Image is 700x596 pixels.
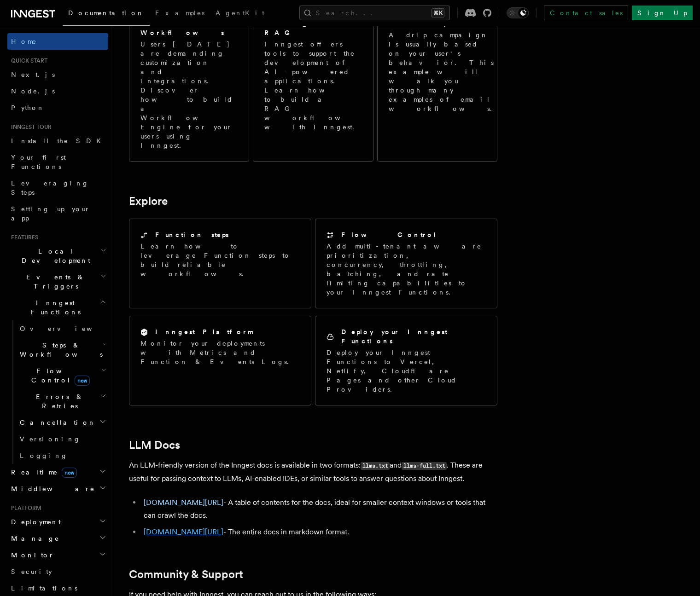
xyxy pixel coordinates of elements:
a: Setting up your app [7,201,108,226]
a: Leveraging Steps [7,175,108,201]
p: An LLM-friendly version of the Inngest docs is available in two formats: and . These are useful f... [129,459,497,485]
p: Learn how to leverage Function steps to build reliable workflows. [140,242,300,278]
span: Monitor [7,550,54,560]
button: Errors & Retries [16,388,108,414]
code: llms-full.txt [402,462,447,470]
a: Examples [150,3,210,25]
a: User-defined WorkflowsUsers [DATE] are demanding customization and integrations. Discover how to ... [129,7,249,162]
span: Middleware [7,484,95,493]
p: Deploy your Inngest Functions to Vercel, Netlify, Cloudflare Pages and other Cloud Providers. [327,348,486,394]
span: Flow Control [16,366,101,385]
span: Inngest Functions [7,298,99,317]
a: Node.js [7,83,108,99]
a: Install the SDK [7,133,108,149]
h2: Inngest Platform [155,327,253,336]
a: AI Agents and RAGInngest offers tools to support the development of AI-powered applications. Lear... [253,7,373,162]
h2: Flow Control [341,230,437,239]
span: Inngest tour [7,123,52,131]
span: Realtime [7,468,77,477]
a: Next.js [7,66,108,83]
span: Leveraging Steps [11,179,89,196]
button: Local Development [7,243,108,269]
span: Documentation [68,9,144,17]
a: Your first Functions [7,149,108,175]
a: Documentation [63,3,150,26]
a: Logging [16,447,108,464]
button: Search...⌘K [299,6,450,20]
kbd: ⌘K [432,8,444,17]
h2: Deploy your Inngest Functions [341,327,486,346]
span: new [75,376,90,386]
a: LLM Docs [129,439,180,451]
h2: User-defined Workflows [140,19,238,37]
span: Local Development [7,247,100,265]
button: Steps & Workflows [16,337,108,363]
span: Your first Functions [11,154,66,170]
span: Manage [7,534,59,543]
span: Install the SDK [11,137,106,145]
button: Monitor [7,547,108,563]
a: Home [7,33,108,50]
a: [DOMAIN_NAME][URL] [144,527,223,536]
h2: Function steps [155,230,229,239]
span: Examples [155,9,204,17]
li: - The entire docs in markdown format. [141,526,497,538]
button: Realtimenew [7,464,108,480]
button: Deployment [7,514,108,530]
a: AgentKit [210,3,270,25]
a: Deploy your Inngest FunctionsDeploy your Inngest Functions to Vercel, Netlify, Cloudflare Pages a... [315,316,497,405]
code: llms.txt [361,462,390,470]
li: - A table of contents for the docs, ideal for smaller context windows or tools that can crawl the... [141,496,497,522]
button: Inngest Functions [7,295,108,320]
span: Setting up your app [11,205,90,222]
a: Function stepsLearn how to leverage Function steps to build reliable workflows. [129,219,311,308]
span: Overview [20,325,115,332]
button: Events & Triggers [7,269,108,295]
span: Python [11,104,45,111]
span: AgentKit [216,9,264,17]
span: Versioning [20,435,81,443]
span: Errors & Retries [16,392,100,411]
span: Features [7,234,38,241]
a: Overview [16,320,108,337]
span: Home [11,37,37,46]
a: Python [7,99,108,116]
a: Community & Support [129,568,243,581]
span: Quick start [7,57,47,64]
span: new [62,468,77,478]
a: Sign Up [632,6,693,20]
button: Middleware [7,480,108,497]
p: Add multi-tenant aware prioritization, concurrency, throttling, batching, and rate limiting capab... [327,242,486,297]
a: Contact sales [544,6,628,20]
h2: AI Agents and RAG [264,19,363,37]
span: Logging [20,452,68,459]
div: Inngest Functions [7,320,108,464]
a: [DOMAIN_NAME][URL] [144,498,223,507]
span: Limitations [11,584,77,592]
span: Cancellation [16,418,96,427]
p: Monitor your deployments with Metrics and Function & Events Logs. [140,339,300,366]
span: Steps & Workflows [16,341,103,359]
span: Deployment [7,517,61,527]
p: Users [DATE] are demanding customization and integrations. Discover how to build a Workflow Engin... [140,40,238,150]
span: Security [11,568,52,575]
a: Inngest PlatformMonitor your deployments with Metrics and Function & Events Logs. [129,316,311,405]
button: Flow Controlnew [16,363,108,388]
span: Events & Triggers [7,272,100,291]
a: Email sequenceA drip campaign is usually based on your user's behavior. This example will walk yo... [377,7,497,162]
span: Node.js [11,87,55,95]
button: Manage [7,530,108,547]
p: Inngest offers tools to support the development of AI-powered applications. Learn how to build a ... [264,40,363,132]
a: Explore [129,195,168,208]
button: Toggle dark mode [507,7,529,18]
span: Platform [7,504,41,512]
a: Flow ControlAdd multi-tenant aware prioritization, concurrency, throttling, batching, and rate li... [315,219,497,308]
a: Security [7,563,108,580]
a: Versioning [16,431,108,447]
button: Cancellation [16,414,108,431]
p: A drip campaign is usually based on your user's behavior. This example will walk you through many... [389,30,497,113]
span: Next.js [11,71,55,78]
